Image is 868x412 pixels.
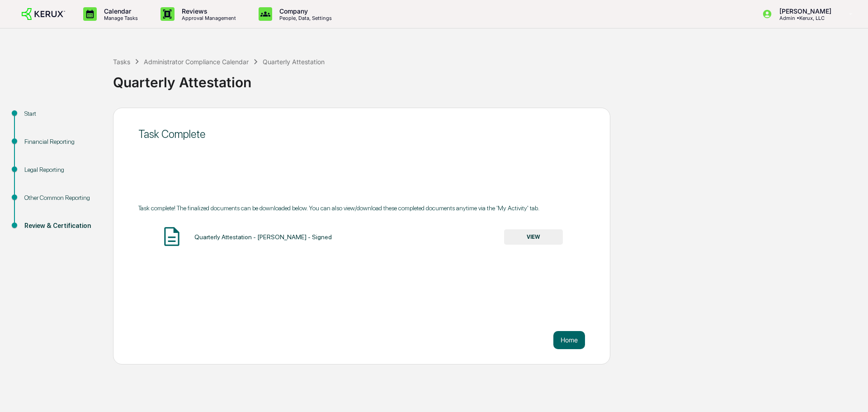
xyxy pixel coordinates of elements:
div: Legal Reporting [24,165,99,175]
div: Task complete! The finalized documents can be downloaded below. You can also view/download these ... [138,204,585,212]
p: Manage Tasks [97,15,142,21]
img: Document Icon [160,225,183,248]
p: Calendar [97,7,142,15]
div: Task Complete [138,128,585,141]
p: Approval Management [175,15,241,21]
div: Start [24,109,99,118]
img: logo [22,8,65,20]
div: Tasks [113,58,130,66]
div: Administrator Compliance Calendar [144,58,249,66]
div: Review & Certification [24,221,99,231]
p: [PERSON_NAME] [772,7,836,15]
button: VIEW [504,229,563,245]
div: Quarterly Attestation [113,67,863,90]
p: Company [272,7,336,15]
div: Quarterly Attestation - [PERSON_NAME] - Signed [194,233,332,241]
p: Reviews [175,7,241,15]
button: Home [553,331,585,349]
div: Other Common Reporting [24,193,99,203]
p: Admin • Kerux, LLC [772,15,836,21]
p: People, Data, Settings [272,15,336,21]
div: Financial Reporting [24,137,99,147]
div: Quarterly Attestation [263,58,325,66]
